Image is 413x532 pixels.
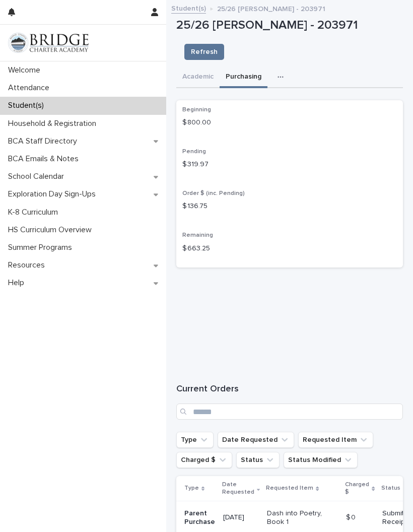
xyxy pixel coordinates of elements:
[346,511,358,522] p: $ 0
[4,65,48,75] p: Welcome
[182,107,211,113] span: Beginning
[176,404,403,420] input: Search
[4,260,53,270] p: Resources
[191,47,218,57] span: Refresh
[284,452,358,468] button: Status Modified
[176,67,220,88] button: Academic
[182,232,213,238] span: Remaining
[176,383,403,395] h1: Current Orders
[182,190,245,196] span: Order $ (inc. Pending)
[176,18,403,33] p: 25/26 [PERSON_NAME] - 203971
[182,243,397,254] p: $ 663.25
[4,225,100,235] p: HS Curriculum Overview
[218,432,294,448] button: Date Requested
[182,149,206,155] span: Pending
[171,2,206,14] a: Student(s)
[4,137,85,146] p: BCA Staff Directory
[184,483,199,494] p: Type
[4,278,32,288] p: Help
[4,172,72,181] p: School Calendar
[4,243,80,252] p: Summer Programs
[8,33,89,53] img: V1C1m3IdTEidaUdm9Hs0
[4,208,66,217] p: K-8 Curriculum
[4,189,104,199] p: Exploration Day Sign-Ups
[223,513,259,522] p: [DATE]
[298,432,373,448] button: Requested Item
[184,509,215,526] p: Parent Purchase
[345,479,369,498] p: Charged $
[222,479,254,498] p: Date Requested
[4,119,104,128] p: Household & Registration
[4,154,87,164] p: BCA Emails & Notes
[182,159,397,170] p: $ 319.97
[176,432,214,448] button: Type
[220,67,267,88] button: Purchasing
[4,101,52,110] p: Student(s)
[236,452,280,468] button: Status
[182,201,397,212] p: $ 136.75
[267,509,338,526] p: Dash into Poetry, Book 1
[182,117,397,128] p: $ 800.00
[266,483,313,494] p: Requested Item
[4,83,57,93] p: Attendance
[217,3,325,14] p: 25/26 [PERSON_NAME] - 203971
[381,483,400,494] p: Status
[184,44,224,60] button: Refresh
[176,452,232,468] button: Charged $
